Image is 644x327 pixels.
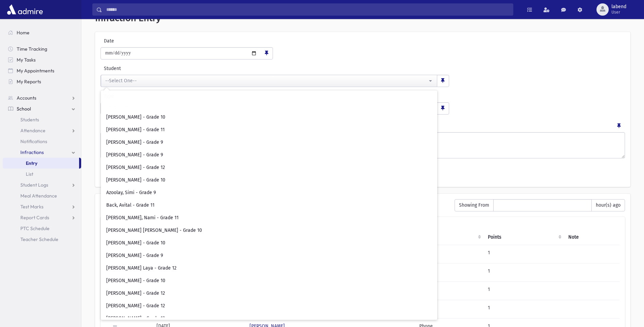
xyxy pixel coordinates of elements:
[20,204,43,210] span: Test Marks
[20,127,45,134] span: Attendance
[3,179,81,190] a: Student Logs
[106,164,165,171] span: [PERSON_NAME] - Grade 12
[3,44,81,54] a: Time Tracking
[106,126,165,133] span: [PERSON_NAME] - Grade 11
[17,106,31,112] span: School
[455,199,494,211] span: Showing From
[484,263,564,281] td: 1
[106,214,179,221] span: [PERSON_NAME], Nami - Grade 11
[106,139,163,146] span: [PERSON_NAME] - Grade 9
[100,199,448,206] h6: Recently Entered
[3,136,81,147] a: Notifications
[3,212,81,223] a: Report Cards
[104,94,435,106] input: Search
[17,30,30,36] span: Home
[17,95,36,101] span: Accounts
[17,68,54,74] span: My Appointments
[20,138,47,144] span: Notifications
[106,303,165,309] span: [PERSON_NAME] - Grade 12
[106,240,165,246] span: [PERSON_NAME] - Grade 10
[100,92,275,100] label: Type
[611,4,626,10] span: labend
[3,234,81,245] a: Teacher Schedule
[3,190,81,201] a: Meal Attendance
[100,65,333,72] label: Student
[3,54,81,65] a: My Tasks
[20,214,49,221] span: Report Cards
[611,10,626,15] span: User
[3,125,81,136] a: Attendance
[102,3,513,16] input: Search
[484,300,564,318] td: 1
[415,229,484,245] th: Type: activate to sort column ascending
[106,227,202,234] span: [PERSON_NAME] [PERSON_NAME] - Grade 10
[106,252,163,259] span: [PERSON_NAME] - Grade 9
[100,37,158,45] label: Date
[415,300,484,318] td: Phone
[106,265,177,272] span: [PERSON_NAME] Laya - Grade 12
[106,114,165,121] span: [PERSON_NAME] - Grade 10
[484,281,564,300] td: 1
[3,169,81,179] a: List
[20,149,44,155] span: Infractions
[3,147,81,158] a: Infractions
[3,76,81,87] a: My Reports
[3,92,81,103] a: Accounts
[105,77,427,84] div: --Select One--
[20,182,48,188] span: Student Logs
[484,245,564,263] td: 1
[564,229,620,245] th: Note
[591,199,625,211] span: hour(s) ago
[3,114,81,125] a: Students
[3,27,81,38] a: Home
[5,3,44,16] img: AdmirePro
[101,75,437,87] button: --Select One--
[20,117,39,123] span: Students
[20,236,58,242] span: Teacher Schedule
[106,152,163,158] span: [PERSON_NAME] - Grade 9
[26,160,37,166] span: Entry
[415,281,484,300] td: Phone
[106,277,165,284] span: [PERSON_NAME] - Grade 10
[3,201,81,212] a: Test Marks
[106,189,156,196] span: Azoolay, Simi - Grade 9
[20,193,57,199] span: Meal Attendance
[26,171,33,177] span: List
[415,245,484,263] td: Phone
[17,79,41,85] span: My Reports
[17,57,36,63] span: My Tasks
[17,46,47,52] span: Time Tracking
[106,101,165,108] span: [PERSON_NAME] - Grade 11
[3,103,81,114] a: School
[100,120,111,130] label: Note
[3,65,81,76] a: My Appointments
[3,223,81,234] a: PTC Schedule
[106,202,154,209] span: Back, Avital - Grade 11
[106,177,165,184] span: [PERSON_NAME] - Grade 10
[106,290,165,297] span: [PERSON_NAME] - Grade 12
[415,263,484,281] td: Phone
[484,229,564,245] th: Points: activate to sort column ascending
[106,315,165,322] span: [PERSON_NAME] - Grade 12
[3,158,79,169] a: Entry
[20,225,50,231] span: PTC Schedule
